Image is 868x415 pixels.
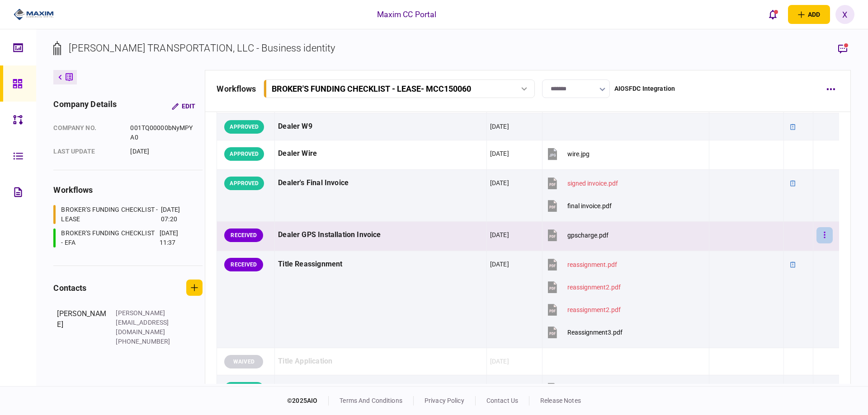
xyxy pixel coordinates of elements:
div: [DATE] [490,230,509,239]
img: client company logo [14,8,54,21]
div: workflows [53,184,203,196]
div: BROKER'S FUNDING CHECKLIST - EFA [61,228,157,247]
div: [PERSON_NAME] [57,308,107,346]
button: open notifications list [764,5,783,24]
div: BROKER'S FUNDING CHECKLIST - LEASE [61,205,159,224]
div: [DATE] [490,149,509,158]
div: APPROVED [224,120,264,134]
div: [PHONE_NUMBER] [116,337,175,346]
button: Reassignment3.pdf [546,322,623,342]
div: company details [53,98,117,114]
button: final invoice.pdf [546,196,612,216]
div: [PERSON_NAME] TRANSPORTATION, LLC - Business identity [69,41,335,56]
button: gpscharge.pdf [546,225,609,245]
button: BROKER'S FUNDING CHECKLIST - LEASE- MCC150060 [264,79,535,98]
div: 001TQ00000bNyMPYA0 [130,123,196,142]
div: Title Application [278,351,483,372]
div: [DATE] [490,357,509,366]
div: signed invoice.pdf [567,180,618,187]
button: wire.jpg [546,144,590,164]
div: last update [53,147,121,156]
div: workflows [217,83,256,95]
div: Title Guarantee [278,378,483,399]
div: Title Reassignment [278,254,483,275]
div: BROKER'S FUNDING CHECKLIST - LEASE - MCC150060 [272,84,471,93]
div: [PERSON_NAME][EMAIL_ADDRESS][DOMAIN_NAME] [116,308,175,337]
a: BROKER'S FUNDING CHECKLIST - LEASE[DATE] 07:20 [53,205,191,224]
div: Maxim CC Portal [377,9,437,20]
button: got.pdf [546,378,588,399]
div: gpscharge.pdf [567,232,609,239]
div: [DATE] [490,260,509,269]
div: company no. [53,123,121,142]
div: Reassignment3.pdf [567,329,623,336]
div: reassignment2.pdf [567,284,621,291]
div: © 2025 AIO [287,396,329,406]
div: [DATE] [130,147,196,156]
a: contact us [486,397,518,404]
div: wire.jpg [567,150,590,158]
div: Dealer GPS Installation Invoice [278,225,483,245]
button: reassignment.pdf [546,254,617,275]
div: [DATE] [490,178,509,187]
div: Dealer W9 [278,117,483,137]
button: signed invoice.pdf [546,173,618,193]
div: RECEIVED [224,258,263,271]
div: APPROVED [224,177,264,190]
div: [DATE] 11:37 [160,228,192,247]
div: [DATE] 07:20 [161,205,191,224]
a: terms and conditions [340,397,402,404]
div: WAIVED [224,355,263,368]
button: open adding identity options [788,5,830,24]
div: Dealer's Final Invoice [278,173,483,193]
a: privacy policy [425,397,464,404]
div: APPROVED [224,147,264,161]
a: release notes [540,397,581,404]
div: reassignment2.pdf [567,306,621,313]
button: Edit [165,98,203,114]
button: reassignment2.pdf [546,277,621,297]
div: contacts [53,282,86,294]
div: final invoice.pdf [567,202,612,210]
div: RECEIVED [224,228,263,242]
div: [DATE] [490,122,509,131]
div: APPROVED [224,382,264,396]
div: AIOSFDC Integration [614,84,675,93]
a: BROKER'S FUNDING CHECKLIST - EFA[DATE] 11:37 [53,228,191,247]
button: reassignment2.pdf [546,299,621,320]
div: Dealer Wire [278,144,483,164]
button: X [835,5,854,24]
div: reassignment.pdf [567,261,617,268]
